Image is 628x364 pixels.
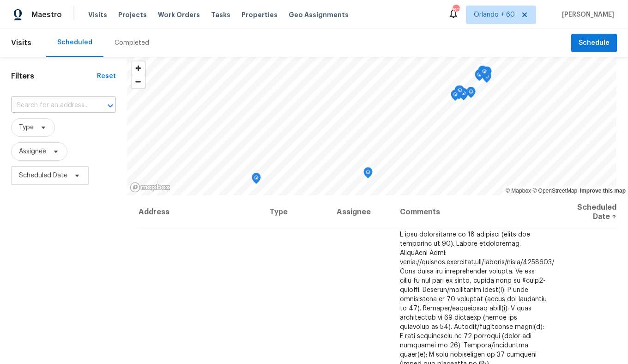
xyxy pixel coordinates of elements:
span: Schedule [579,37,610,49]
div: Map marker [252,173,261,187]
button: Zoom in [132,61,145,75]
div: Map marker [451,90,460,104]
div: Map marker [482,72,491,86]
span: Projects [118,10,147,19]
th: Assignee [329,195,392,229]
span: Orlando + 60 [474,10,515,19]
button: Open [104,99,117,112]
th: Address [138,195,262,229]
div: Map marker [454,85,464,100]
span: Work Orders [158,10,200,19]
th: Comments [392,195,554,229]
span: [PERSON_NAME] [558,10,614,19]
span: Scheduled Date [19,171,67,180]
div: 807 [453,6,459,15]
a: OpenStreetMap [532,188,577,194]
a: Mapbox homepage [130,182,170,193]
div: Map marker [480,67,489,81]
div: Map marker [363,167,373,182]
div: Map marker [483,67,492,81]
span: Geo Assignments [289,10,349,19]
span: Visits [88,10,107,19]
span: Properties [242,10,278,19]
button: Zoom out [132,75,145,88]
input: Search for an address... [11,98,90,113]
h1: Filters [11,72,97,81]
th: Scheduled Date ↑ [554,195,617,229]
canvas: Map [127,57,616,195]
button: Schedule [571,34,617,53]
div: Scheduled [57,38,92,47]
div: Map marker [466,87,476,101]
span: Tasks [211,12,230,18]
span: Assignee [19,147,46,156]
span: Type [19,123,34,132]
div: Completed [115,38,149,48]
a: Improve this map [580,188,626,194]
span: Visits [11,33,31,53]
div: Map marker [481,67,490,82]
div: Reset [97,72,116,81]
a: Mapbox [506,188,531,194]
div: Map marker [475,69,484,84]
div: Map marker [478,66,487,80]
th: Type [262,195,329,229]
div: Map marker [475,70,484,84]
div: Map marker [455,85,465,100]
span: Maestro [31,10,62,19]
